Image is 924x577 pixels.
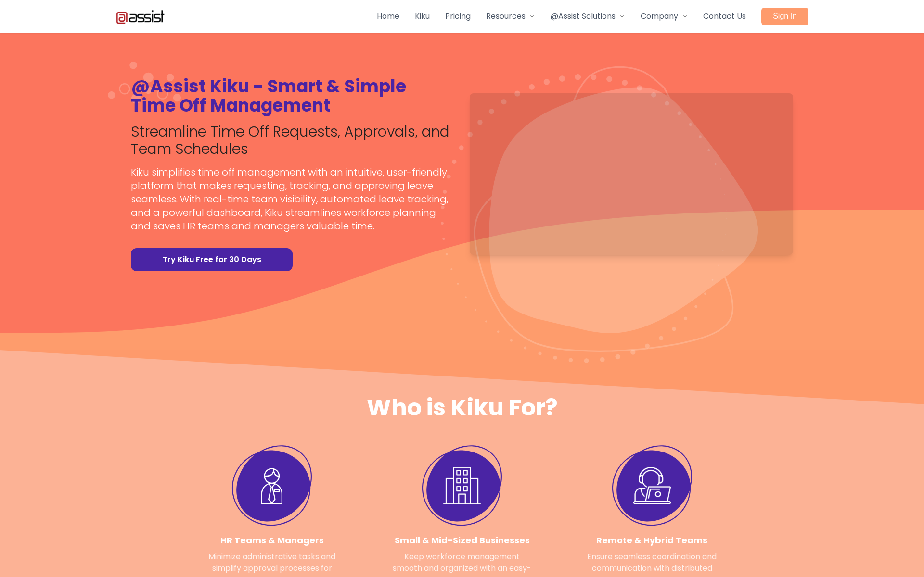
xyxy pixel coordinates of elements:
span: @Assist Solutions [551,11,616,22]
a: Home [377,11,399,22]
h3: Remote & Hybrid Teams [596,534,707,547]
h3: HR Teams & Managers [220,534,324,547]
a: Contact Us [703,11,746,22]
a: Try Kiku Free for 30 Days [131,248,293,271]
a: Pricing [445,11,471,22]
h1: @Assist Kiku - Smart & Simple Time Off Management [131,77,454,115]
h2: Who is Kiku For? [185,396,739,419]
img: Business icon [443,467,481,504]
a: Sign In [761,8,808,25]
h2: Streamline Time Off Requests, Approvals, and Team Schedules [131,123,454,158]
h3: Small & Mid-Sized Businesses [395,534,530,547]
span: Resources [486,11,526,22]
p: Kiku simplifies time off management with an intuitive, user-friendly platform that makes requesti... [131,165,454,233]
a: Kiku [415,11,430,22]
img: Atassist Logo [115,9,165,24]
span: Company [641,11,678,22]
img: Business icon [633,467,671,504]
